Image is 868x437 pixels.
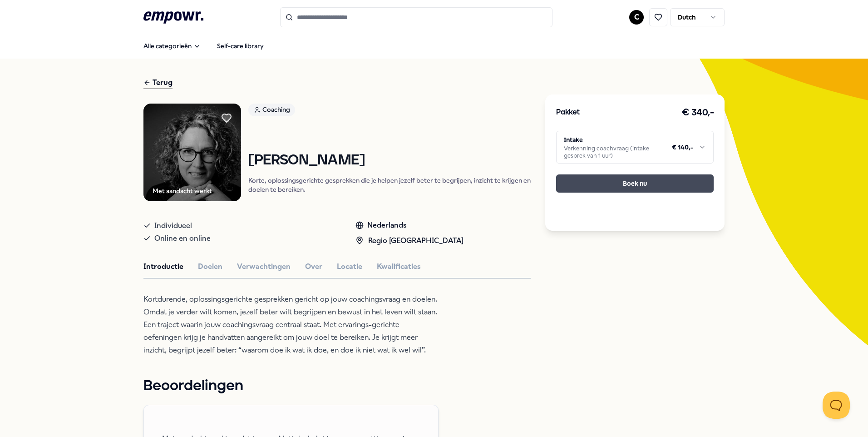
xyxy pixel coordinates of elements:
button: C [629,10,644,25]
span: Individueel [154,219,192,232]
div: Met aandacht werkt [153,186,212,196]
iframe: Help Scout Beacon - Open [823,392,850,419]
h3: € 340,- [682,105,714,120]
button: Introductie [143,261,183,273]
div: Coaching [248,104,295,116]
div: Regio [GEOGRAPHIC_DATA] [355,235,464,247]
span: Online en online [154,232,211,245]
h3: Pakket [556,107,580,119]
button: Alle categorieën [136,37,208,55]
h1: Beoordelingen [143,375,531,397]
a: Coaching [248,104,531,119]
div: Nederlands [355,219,464,231]
h1: [PERSON_NAME] [248,153,531,169]
button: Doelen [198,261,222,273]
img: Product Image [143,104,241,201]
button: Boek nu [556,174,714,193]
button: Verwachtingen [237,261,291,273]
button: Over [305,261,322,273]
p: Kortdurende, oplossingsgerichte gesprekken gericht op jouw coachingsvraag en doelen. Omdat je ver... [143,293,439,357]
p: Korte, oplossingsgerichte gesprekken die je helpen jezelf beter te begrijpen, inzicht te krijgen ... [248,176,531,194]
button: Kwalificaties [377,261,421,273]
nav: Main [136,37,271,55]
a: Self-care library [210,37,271,55]
button: Locatie [337,261,362,273]
div: Terug [143,77,173,89]
input: Search for products, categories or subcategories [280,7,552,27]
